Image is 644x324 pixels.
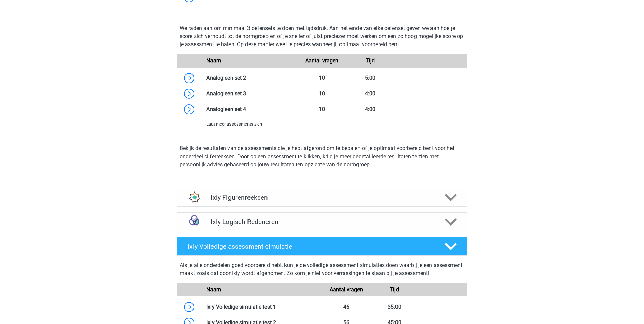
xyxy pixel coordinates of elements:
img: figuurreeksen [185,188,203,206]
div: Aantal vragen [322,286,370,294]
span: Laat meer assessments zien [206,122,262,127]
a: Ixly Volledige assessment simulatie [174,237,470,256]
div: Analogieen set 2 [201,74,298,82]
div: Tijd [346,57,394,65]
p: We raden aan om minimaal 3 oefensets te doen met tijdsdruk. Aan het einde van elke oefenset geven... [180,24,465,49]
div: Analogieen set 4 [201,105,298,113]
div: Aantal vragen [298,57,346,65]
div: Als je alle onderdelen goed voorbereid hebt, kun je de volledige assessment simulaties doen waarb... [180,261,465,280]
div: Naam [201,57,298,65]
h4: Ixly Volledige assessment simulatie [188,242,434,250]
a: figuurreeksen Ixly Figurenreeksen [174,188,470,207]
h4: Ixly Figurenreeksen [211,194,433,201]
img: syllogismen [185,213,203,231]
div: Tijd [370,286,419,294]
div: Naam [201,286,322,294]
h4: Ixly Logisch Redeneren [211,218,433,226]
div: Ixly Volledige simulatie test 1 [201,303,322,311]
a: syllogismen Ixly Logisch Redeneren [174,212,470,231]
div: Analogieen set 3 [201,90,298,98]
p: Bekijk de resultaten van de assessments die je hebt afgerond om te bepalen of je optimaal voorber... [180,144,465,169]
